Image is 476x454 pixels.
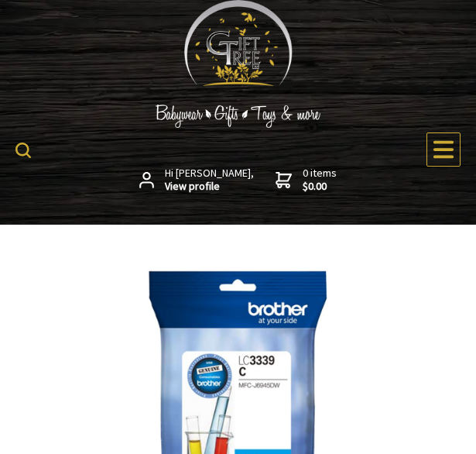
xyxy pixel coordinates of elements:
[276,167,337,194] a: 0 items$0.00
[303,166,337,194] span: 0 items
[139,167,254,194] a: Hi [PERSON_NAME],View profile
[303,180,337,194] strong: $0.00
[165,180,254,194] strong: View profile
[165,167,254,194] span: Hi [PERSON_NAME],
[122,105,354,128] img: Babywear - Gifts - Toys & more
[15,143,31,158] img: product search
